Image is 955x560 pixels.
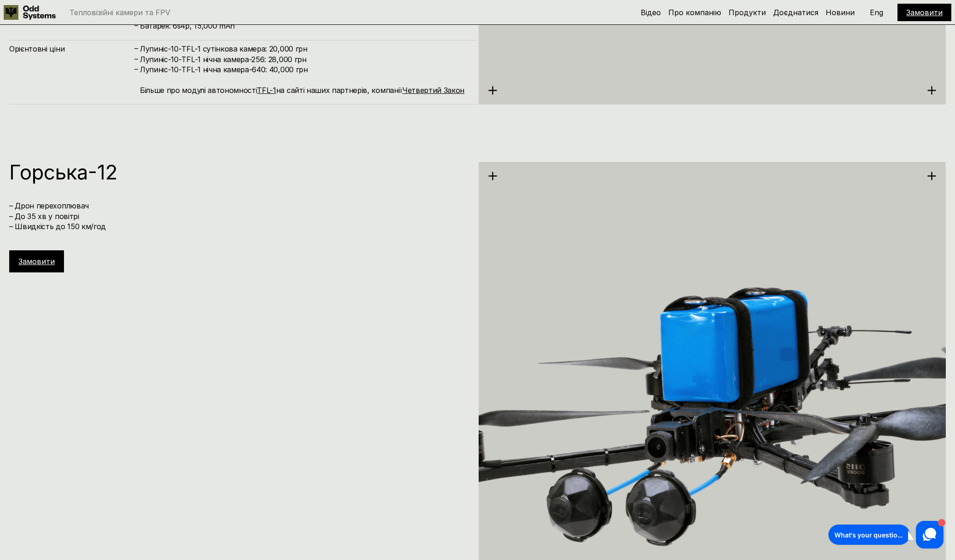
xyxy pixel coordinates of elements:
[906,8,943,17] a: Замовити
[69,9,170,16] p: Тепловізійні камери та FPV
[826,519,946,551] iframe: HelpCrunch
[668,8,721,17] a: Про компанію
[402,86,464,95] a: Четвертий Закон
[641,8,661,17] a: Відео
[140,54,468,64] h4: Лупиніс-10-TFL-1 нічна камера-256: 28,000 грн
[134,64,138,74] h4: –
[134,43,138,53] h4: –
[257,86,276,95] a: TFL-1
[870,9,883,16] p: Eng
[140,21,468,31] h4: Батарея: 6s4p, 15,000 mAh
[134,20,138,30] h4: –
[9,44,133,54] h4: Орієнтовні ціни
[134,54,138,64] h4: –
[773,8,818,17] a: Доєднатися
[140,44,468,54] h4: Лупиніс-10-TFL-1 сутінкова камера: 20,000 грн
[729,8,766,17] a: Продукти
[18,257,55,266] a: Замовити
[9,201,468,231] h4: – Дрон перехоплювач – До 35 хв у повітрі – Швидкість до 150 км/год
[140,64,468,95] h4: Лупиніс-10-TFL-1 нічна камера-640: 40,000 грн Більше про модулі автономності на сайті наших партн...
[826,8,855,17] a: Новини
[9,162,468,182] h1: Горська-12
